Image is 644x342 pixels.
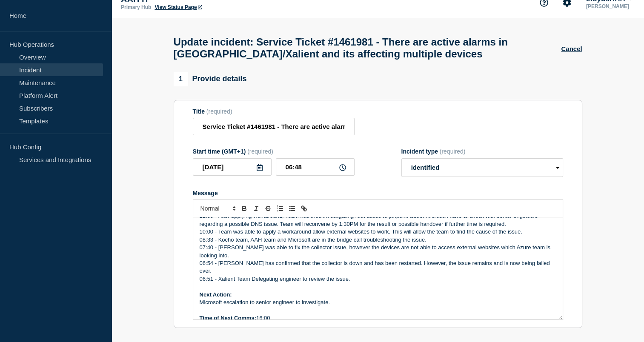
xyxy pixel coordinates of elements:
span: (required) [206,108,232,115]
div: Message [193,217,563,319]
span: (required) [247,148,273,155]
button: Toggle link [298,203,310,214]
span: Font size [197,203,238,214]
p: 08:33 - Kocho team, AAH team and Microsoft are in the bridge call troubleshooting the issue. [200,236,556,244]
input: YYYY-MM-DD [193,158,272,176]
a: View Status Page [155,4,202,10]
p: [PERSON_NAME] [584,3,635,9]
div: Incident type [401,148,563,155]
p: 06:51 - Xalient Team Delegating engineer to review the issue. [200,275,556,283]
div: Start time (GMT+1) [193,148,355,155]
button: Toggle ordered list [274,203,286,214]
strong: Time of Next Comms: [200,315,256,321]
span: 1 [174,72,188,86]
button: Toggle bold text [238,203,250,214]
div: Provide details [174,72,247,86]
span: (required) [440,148,466,155]
input: Title [193,118,355,135]
p: 06:54 - [PERSON_NAME] has confirmed that the collector is down and has been restarted. However, t... [200,259,556,275]
p: 12:00 - After applying workaround, Team has tried investigating root cause to pinpoint issue. Mic... [200,212,556,228]
input: HH:MM [276,158,355,176]
p: Microsoft escalation to senior engineer to investigate. [200,299,556,306]
button: Toggle italic text [250,203,262,214]
p: Primary Hub [121,4,151,10]
strong: Next Action: [200,291,232,298]
button: Toggle bulleted list [286,203,298,214]
select: Incident type [401,158,563,177]
button: Toggle strikethrough text [262,203,274,214]
button: Cancel [561,45,582,52]
p: 16:00 [200,314,556,322]
div: Message [193,190,563,197]
p: 07:40 - [PERSON_NAME] was able to fix the collector issue, however the devices are not able to ac... [200,244,556,259]
h1: Update incident: Service Ticket #1461981 - There are active alarms in [GEOGRAPHIC_DATA]/Xalient a... [174,36,561,60]
div: Title [193,108,355,115]
p: 10:00 - Team was able to apply a workaround allow external websites to work. This will allow the ... [200,228,556,236]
